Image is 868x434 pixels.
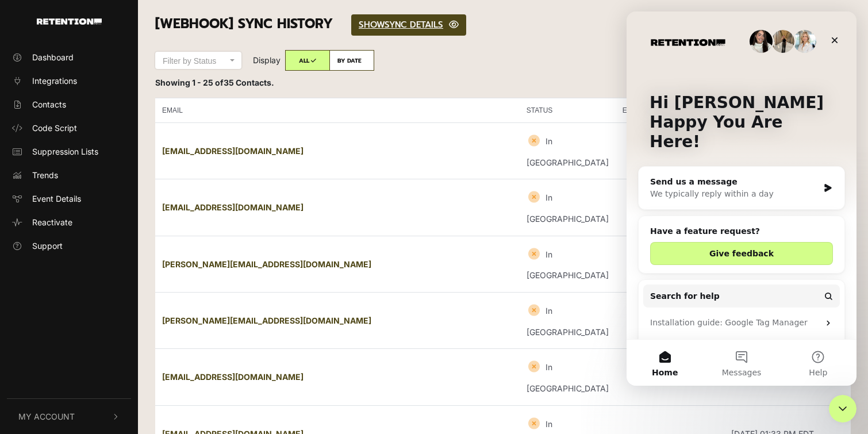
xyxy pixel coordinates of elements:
[162,372,304,382] strong: [EMAIL_ADDRESS][DOMAIN_NAME]
[162,146,304,156] strong: [EMAIL_ADDRESS][DOMAIN_NAME]
[7,166,131,185] a: Trends
[163,56,216,66] span: Filter by Status
[829,395,857,423] iframe: Intercom live chat
[162,259,371,269] strong: [PERSON_NAME][EMAIL_ADDRESS][DOMAIN_NAME]
[32,51,74,63] span: Dashboard
[616,98,724,122] th: ESP FEEDBACK
[32,216,72,228] span: Reactivate
[162,202,304,212] strong: [EMAIL_ADDRESS][DOMAIN_NAME]
[155,14,333,34] span: [Webhook] SYNC HISTORY
[527,249,609,280] small: In [GEOGRAPHIC_DATA]
[520,98,616,122] th: STATUS
[32,169,58,181] span: Trends
[155,78,274,87] strong: Showing 1 - 25 of
[32,122,77,134] span: Code Script
[162,316,371,325] strong: [PERSON_NAME][EMAIL_ADDRESS][DOMAIN_NAME]
[32,193,81,205] span: Event Details
[7,399,131,434] button: My Account
[32,145,98,158] span: Suppression Lists
[329,50,374,71] label: BY DATE
[7,213,131,232] a: Reactivate
[351,14,466,36] a: SHOWSYNC DETAILS
[527,193,609,224] small: In [GEOGRAPHIC_DATA]
[37,18,102,25] img: Retention.com
[7,189,131,208] a: Event Details
[155,98,520,122] th: EMAIL
[32,98,66,110] span: Contacts
[627,11,857,386] iframe: Intercom live chat
[32,75,77,87] span: Integrations
[7,118,131,137] a: Code Script
[527,362,609,393] small: In [GEOGRAPHIC_DATA]
[224,78,274,87] span: 35 Contacts.
[7,95,131,114] a: Contacts
[7,236,131,255] a: Support
[32,240,63,252] span: Support
[18,410,75,423] span: My Account
[7,48,131,67] a: Dashboard
[359,18,385,31] span: SHOW
[7,142,131,161] a: Suppression Lists
[253,55,281,65] span: Display
[285,50,330,71] label: ALL
[7,71,131,90] a: Integrations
